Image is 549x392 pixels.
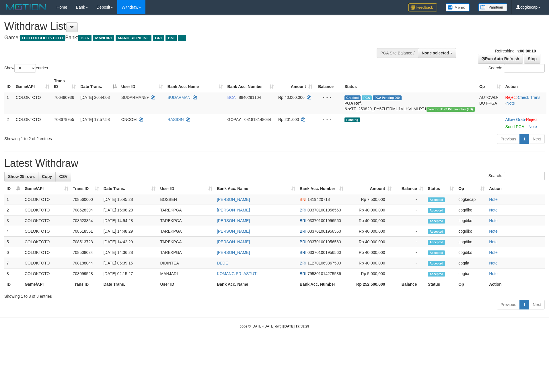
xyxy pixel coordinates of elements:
[4,92,13,114] td: 1
[489,208,498,212] a: Note
[307,229,341,234] span: Copy 033701001956560 to clipboard
[503,114,546,132] td: ·
[373,95,402,100] span: PGA Pending
[456,205,487,215] td: cbgdiko
[344,95,361,100] span: Grabbed
[307,208,341,212] span: Copy 033701001956560 to clipboard
[497,300,520,309] a: Previous
[307,261,341,265] span: Copy 112701069867509 to clipboard
[71,247,101,258] td: 708508034
[526,117,538,122] a: Reject
[428,208,445,213] span: Accepted
[505,117,525,122] a: Allow Grab
[101,183,158,194] th: Date Trans.: activate to sort column ascending
[217,250,250,255] a: [PERSON_NAME]
[227,117,241,122] span: GOPAY
[215,183,297,194] th: Bank Acc. Name: activate to sort column ascending
[153,35,164,41] span: BRI
[71,279,101,290] th: Trans ID
[346,226,394,237] td: Rp 40,000,000
[22,205,71,215] td: COLOKTOTO
[300,261,306,265] span: BRI
[52,76,78,92] th: Trans ID: activate to sort column ascending
[4,205,22,215] td: 2
[217,208,250,212] a: [PERSON_NAME]
[4,183,22,194] th: ID: activate to sort column descending
[119,76,165,92] th: User ID: activate to sort column ascending
[428,261,445,266] span: Accepted
[518,95,540,100] a: Check Trans
[524,54,540,64] a: Stop
[300,240,306,244] span: BRI
[346,205,394,215] td: Rp 40,000,000
[4,76,13,92] th: ID
[71,194,101,205] td: 708560000
[225,76,276,92] th: Bank Acc. Number: activate to sort column ascending
[394,237,426,247] td: -
[428,250,445,255] span: Accepted
[4,215,22,226] td: 3
[346,268,394,279] td: Rp 5,000,000
[427,107,475,112] span: Vendor URL: https://dashboard.q2checkout.com/secure
[297,279,346,290] th: Bank Acc. Number
[425,279,456,290] th: Status
[478,3,507,11] img: panduan.png
[71,205,101,215] td: 708528394
[22,183,71,194] th: Game/API: activate to sort column ascending
[477,76,503,92] th: Op: activate to sort column ascending
[101,258,158,268] td: [DATE] 05:39:15
[307,197,330,202] span: Copy 1419420718 to clipboard
[158,205,215,215] td: TAREKPGA
[519,300,529,309] a: 1
[239,95,261,100] span: Copy 8840291104 to clipboard
[168,95,190,100] a: SUDARMAN
[4,247,22,258] td: 6
[217,271,258,276] a: KOMANG SRI ASTUTI
[22,237,71,247] td: COLOKTOTO
[71,258,101,268] td: 708188044
[101,194,158,205] td: [DATE] 15:45:28
[394,183,426,194] th: Balance: activate to sort column ascending
[4,21,360,32] h1: Withdraw List
[300,271,306,276] span: BRI
[346,183,394,194] th: Amount: activate to sort column ascending
[4,172,38,181] a: Show 25 rows
[4,158,545,169] h1: Latest Withdraw
[14,64,36,72] select: Showentries
[506,101,515,105] a: Note
[93,35,114,41] span: MANDIRI
[158,194,215,205] td: BOSBEN
[489,250,498,255] a: Note
[158,226,215,237] td: TAREKPGA
[101,226,158,237] td: [DATE] 14:48:29
[4,291,545,299] div: Showing 1 to 8 of 8 entries
[20,35,65,41] span: ITOTO > COLOKTOTO
[489,218,498,223] a: Note
[488,172,545,180] label: Search:
[4,279,22,290] th: ID
[428,197,445,202] span: Accepted
[456,226,487,237] td: cbgdiko
[165,76,225,92] th: Bank Acc. Name: activate to sort column ascending
[54,117,74,122] span: 708679955
[456,258,487,268] td: cbgtia
[71,226,101,237] td: 708518551
[101,215,158,226] td: [DATE] 14:54:28
[278,95,305,100] span: Rp 40.000.000
[278,117,299,122] span: Rp 201.000
[22,268,71,279] td: COLOKTOTO
[4,3,48,11] img: MOTION_logo.png
[505,124,524,129] a: Send PGA
[78,35,91,41] span: BCA
[276,76,315,92] th: Amount: activate to sort column ascending
[71,237,101,247] td: 708513723
[342,92,477,114] td: TF_250829_PY5ZUTRMU1VLHVLMLRT1
[520,49,536,53] strong: 00:00:10
[307,250,341,255] span: Copy 033701001956560 to clipboard
[71,183,101,194] th: Trans ID: activate to sort column ascending
[4,194,22,205] td: 1
[101,247,158,258] td: [DATE] 14:36:28
[116,35,151,41] span: MANDIRIONLINE
[477,92,503,114] td: AUTOWD-BOT-PGA
[80,117,110,122] span: [DATE] 17:57:58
